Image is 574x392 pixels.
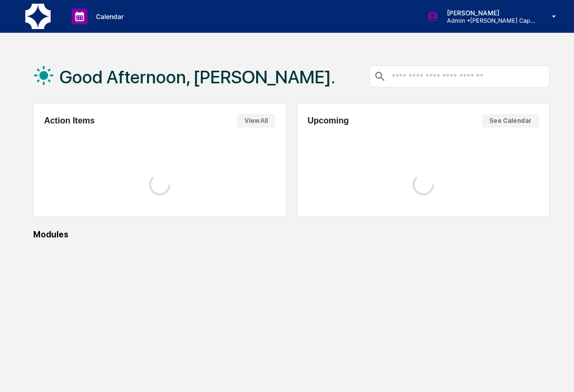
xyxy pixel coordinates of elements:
button: View All [237,114,275,128]
p: [PERSON_NAME] [439,9,537,17]
h1: Good Afternoon, [PERSON_NAME]. [60,66,335,88]
div: Modules [33,230,550,240]
p: Admin • [PERSON_NAME] Capital [439,17,537,24]
button: See Calendar [482,114,539,128]
h2: Upcoming [308,116,349,126]
h2: Action Items [44,116,95,126]
img: logo [25,4,51,29]
p: Calendar [87,13,129,21]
